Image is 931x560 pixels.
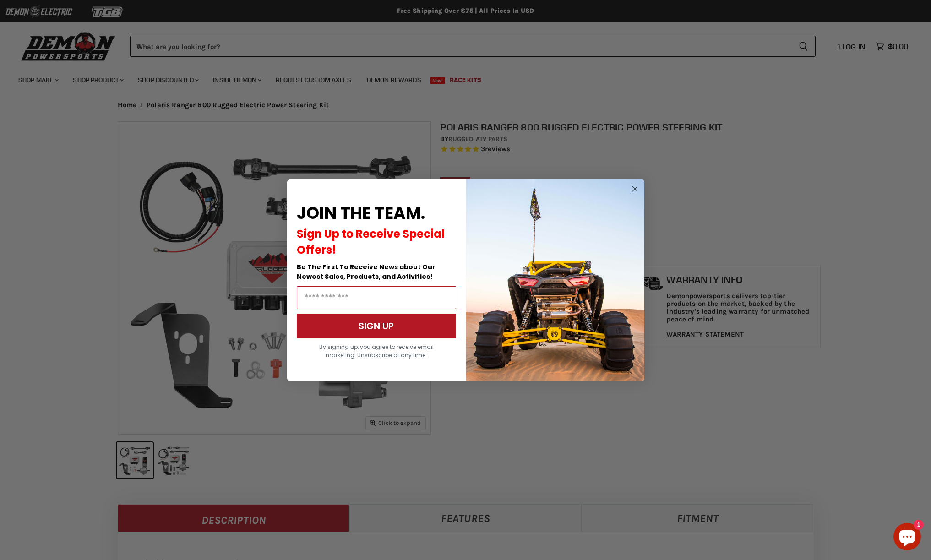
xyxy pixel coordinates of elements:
input: Email Address [297,286,456,309]
img: a9095488-b6e7-41ba-879d-588abfab540b.jpeg [466,179,644,381]
button: SIGN UP [297,314,456,338]
span: By signing up, you agree to receive email marketing. Unsubscribe at any time. [319,343,434,359]
span: Be The First To Receive News about Our Newest Sales, Products, and Activities! [297,262,436,281]
span: Sign Up to Receive Special Offers! [297,226,445,257]
inbox-online-store-chat: Shopify online store chat [891,523,924,553]
button: Close dialog [629,183,641,195]
span: JOIN THE TEAM. [297,201,425,225]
